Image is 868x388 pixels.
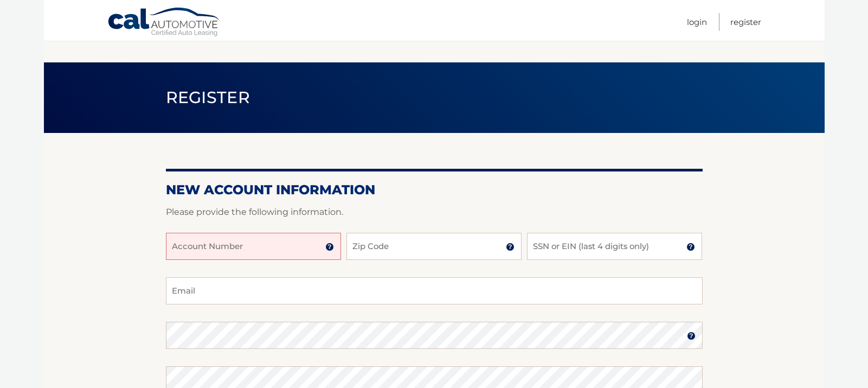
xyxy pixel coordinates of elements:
[730,13,761,31] a: Register
[166,182,703,198] h2: New Account Information
[107,7,221,39] a: Cal Automotive
[166,233,341,260] input: Account Number
[686,243,695,251] img: tooltip.svg
[325,243,334,251] img: tooltip.svg
[506,243,515,251] img: tooltip.svg
[166,205,703,220] p: Please provide the following information.
[166,87,250,107] span: Register
[527,233,702,260] input: SSN or EIN (last 4 digits only)
[166,277,703,304] input: Email
[346,233,522,260] input: Zip Code
[687,13,707,31] a: Login
[687,332,696,340] img: tooltip.svg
